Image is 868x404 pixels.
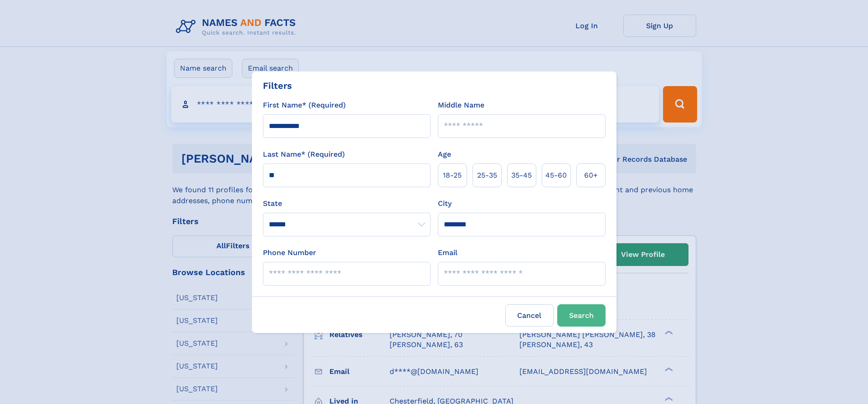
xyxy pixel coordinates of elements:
label: Email [438,247,457,258]
div: Filters [263,79,292,92]
label: Last Name* (Required) [263,149,345,160]
button: Search [557,304,606,327]
label: State [263,198,431,209]
label: City [438,198,452,209]
label: Middle Name [438,100,484,111]
label: First Name* (Required) [263,100,346,111]
label: Phone Number [263,247,316,258]
span: 25‑35 [477,170,497,181]
span: 18‑25 [443,170,462,181]
span: 35‑45 [511,170,532,181]
label: Cancel [505,304,554,327]
span: 60+ [584,170,598,181]
label: Age [438,149,451,160]
span: 45‑60 [545,170,567,181]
